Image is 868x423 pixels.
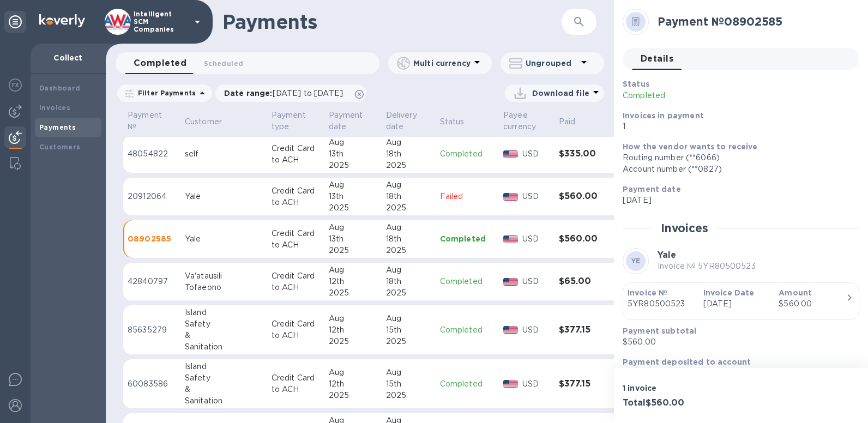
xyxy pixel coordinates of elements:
[329,191,377,202] div: 13th
[623,383,737,394] p: 1 invoice
[386,378,431,390] div: 15th
[185,341,263,353] div: Sanitation
[329,313,377,324] div: Aug
[185,361,263,372] div: Island
[128,110,162,132] p: Payment №
[661,221,708,235] h2: Invoices
[386,110,417,132] p: Delivery date
[526,58,577,69] p: Ungrouped
[329,222,377,233] div: Aug
[386,148,431,160] div: 18th
[623,282,859,320] button: Invoice №5YR80500523Invoice Date[DATE]Amount$560.00
[134,56,186,71] span: Completed
[623,142,758,151] b: How the vendor wants to receive
[413,58,471,69] p: Multi currency
[779,288,812,297] b: Amount
[641,51,673,67] span: Details
[329,276,377,287] div: 12th
[522,233,550,245] p: USD
[39,123,76,131] b: Payments
[329,367,377,378] div: Aug
[272,143,320,166] p: Credit Card to ACH
[503,110,536,132] p: Payee currency
[128,148,176,160] p: 48054822
[39,104,70,112] b: Invoices
[522,148,550,160] p: USD
[204,58,243,69] span: Scheduled
[559,325,606,335] h3: $377.15
[658,15,851,28] h2: Payment № 08902585
[272,372,320,395] p: Credit Card to ACH
[386,264,431,276] div: Aug
[628,298,695,310] p: 5YR80500523
[440,148,495,160] p: Completed
[329,390,377,401] div: 2025
[386,202,431,214] div: 2025
[134,10,188,33] p: Intelligent SCM Companies
[329,233,377,245] div: 13th
[134,88,196,98] p: Filter Payments
[628,288,667,297] b: Invoice №
[440,116,479,128] span: Status
[623,398,737,408] h3: Total $560.00
[386,336,431,347] div: 2025
[185,318,263,330] div: Safety
[9,78,22,92] img: Foreign exchange
[273,89,343,98] span: [DATE] to [DATE]
[386,110,431,132] span: Delivery date
[522,191,550,202] p: USD
[503,380,518,388] img: USD
[329,110,377,132] span: Payment date
[128,276,176,287] p: 42840797
[329,336,377,347] div: 2025
[272,318,320,341] p: Credit Card to ACH
[386,222,431,233] div: Aug
[39,84,81,92] b: Dashboard
[440,378,495,390] p: Completed
[703,288,755,297] b: Invoice Date
[623,164,851,175] div: Account number (**0827)
[779,298,846,310] div: $560.00
[623,336,851,348] p: $560.00
[222,10,522,33] h1: Payments
[128,233,176,244] p: 08902585
[503,278,518,286] img: USD
[386,160,431,171] div: 2025
[215,84,366,102] div: Date range:[DATE] to [DATE]
[623,185,681,194] b: Payment date
[329,110,363,132] p: Payment date
[559,116,576,128] p: Paid
[623,152,851,164] div: Routing number (**6066)
[185,384,263,395] div: &
[329,202,377,214] div: 2025
[39,14,85,27] img: Logo
[623,121,851,132] p: 1
[503,193,518,201] img: USD
[39,143,81,151] b: Customers
[4,11,26,33] div: Unpin categories
[329,324,377,336] div: 12th
[623,195,851,206] p: [DATE]
[39,52,97,63] p: Collect
[128,191,176,202] p: 20912064
[559,234,606,244] h3: $560.00
[440,324,495,336] p: Completed
[623,358,751,366] b: Payment deposited to account
[128,378,176,390] p: 60083586
[329,179,377,191] div: Aug
[185,330,263,341] div: &
[522,324,550,336] p: USD
[440,191,495,202] p: Failed
[128,324,176,336] p: 85635279
[329,287,377,299] div: 2025
[386,367,431,378] div: Aug
[658,250,676,260] b: Yale
[329,264,377,276] div: Aug
[503,235,518,243] img: USD
[185,282,263,293] div: Tofaeono
[623,327,696,335] b: Payment subtotal
[272,228,320,251] p: Credit Card to ACH
[185,233,263,245] div: Yale
[329,148,377,160] div: 13th
[272,185,320,208] p: Credit Card to ACH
